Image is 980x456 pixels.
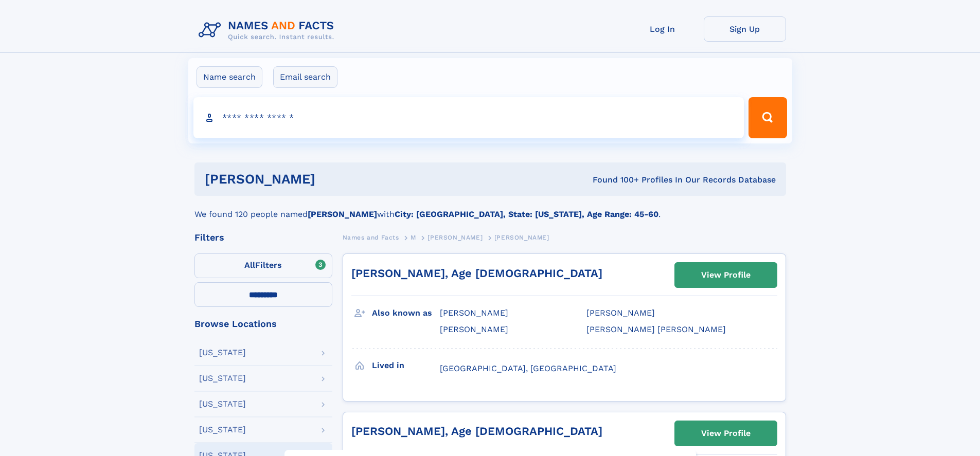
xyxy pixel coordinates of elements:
[586,308,655,318] span: [PERSON_NAME]
[701,422,751,445] div: View Profile
[675,421,777,446] a: View Profile
[193,97,744,138] input: search input
[411,231,416,244] a: M
[194,196,786,221] div: We found 120 people named with .
[273,66,337,88] label: Email search
[199,400,246,408] div: [US_STATE]
[395,209,658,219] b: City: [GEOGRAPHIC_DATA], State: [US_STATE], Age Range: 45-60
[621,16,704,42] a: Log In
[194,16,343,44] img: Logo Names and Facts
[675,263,777,287] a: View Profile
[194,319,332,329] div: Browse Locations
[194,253,332,278] label: Filters
[199,426,246,434] div: [US_STATE]
[199,349,246,357] div: [US_STATE]
[244,260,255,270] span: All
[343,231,399,244] a: Names and Facts
[205,173,454,186] h1: [PERSON_NAME]
[308,209,377,219] b: [PERSON_NAME]
[440,324,508,334] span: [PERSON_NAME]
[351,425,602,437] a: [PERSON_NAME], Age [DEMOGRAPHIC_DATA]
[372,304,440,322] h3: Also known as
[372,357,440,374] h3: Lived in
[454,174,776,186] div: Found 100+ Profiles In Our Records Database
[351,267,602,280] a: [PERSON_NAME], Age [DEMOGRAPHIC_DATA]
[440,363,616,373] span: [GEOGRAPHIC_DATA], [GEOGRAPHIC_DATA]
[427,231,483,244] a: [PERSON_NAME]
[199,374,246,382] div: [US_STATE]
[197,66,262,88] label: Name search
[701,263,751,287] div: View Profile
[586,324,726,334] span: [PERSON_NAME] [PERSON_NAME]
[749,97,787,138] button: Search Button
[427,234,483,241] span: [PERSON_NAME]
[194,233,332,242] div: Filters
[440,308,508,318] span: [PERSON_NAME]
[704,16,786,42] a: Sign Up
[411,234,416,241] span: M
[494,234,549,241] span: [PERSON_NAME]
